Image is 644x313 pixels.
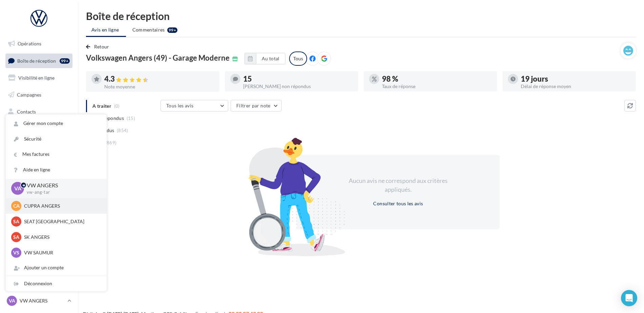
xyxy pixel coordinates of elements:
[6,276,107,291] div: Déconnexion
[166,103,194,108] span: Tous les avis
[92,115,124,122] span: Non répondus
[340,176,456,194] div: Aucun avis ne correspond aux critères appliqués.
[6,147,107,162] a: Mes factures
[60,58,70,64] div: 99+
[6,116,107,131] a: Gérer mon compte
[231,100,282,111] button: Filtrer par note
[5,294,72,307] a: VA VW ANGERS
[9,297,15,304] span: VA
[86,43,112,51] button: Retour
[17,108,36,114] span: Contacts
[18,75,55,81] span: Visibilité en ligne
[17,58,56,63] span: Boîte de réception
[382,84,492,89] div: Taux de réponse
[18,41,41,46] span: Opérations
[24,234,99,241] p: SK ANGERS
[27,189,96,195] p: vw-ang-tar
[104,84,214,89] div: Note moyenne
[4,37,74,51] a: Opérations
[4,121,74,135] a: Médiathèque
[4,88,74,102] a: Campagnes
[117,128,128,133] span: (854)
[521,75,630,83] div: 19 jours
[243,75,353,83] div: 15
[6,131,107,147] a: Sécurité
[105,140,117,145] span: (869)
[127,116,135,121] span: (15)
[24,249,99,256] p: VW SAUMUR
[521,84,630,89] div: Délai de réponse moyen
[24,203,99,209] p: CUPRA ANGERS
[13,249,19,256] span: VS
[4,54,74,68] a: Boîte de réception99+
[14,185,21,192] span: VA
[167,27,177,33] div: 99+
[6,162,107,178] a: Aide en ligne
[244,53,285,64] button: Au total
[13,203,20,209] span: CA
[6,260,107,275] div: Ajouter un compte
[86,11,636,21] div: Boîte de réception
[132,26,165,33] span: Commentaires
[13,218,19,225] span: SA
[24,218,99,225] p: SEAT [GEOGRAPHIC_DATA]
[20,297,65,304] p: VW ANGERS
[243,84,353,89] div: [PERSON_NAME] non répondus
[4,178,74,197] a: Campagnes DataOnDemand
[4,155,74,175] a: PLV et print personnalisable
[4,71,74,85] a: Visibilité en ligne
[104,75,214,83] div: 4.3
[86,54,230,62] span: Volkswagen Angers (49) - Garage Moderne
[382,75,492,83] div: 98 %
[370,200,426,208] button: Consulter tous les avis
[621,290,637,306] div: Open Intercom Messenger
[17,92,41,98] span: Campagnes
[27,182,96,189] p: VW ANGERS
[94,44,109,49] span: Retour
[160,100,228,111] button: Tous les avis
[4,138,74,152] a: Calendrier
[13,234,19,241] span: SA
[4,105,74,119] a: Contacts
[256,53,285,64] button: Au total
[289,51,307,66] div: Tous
